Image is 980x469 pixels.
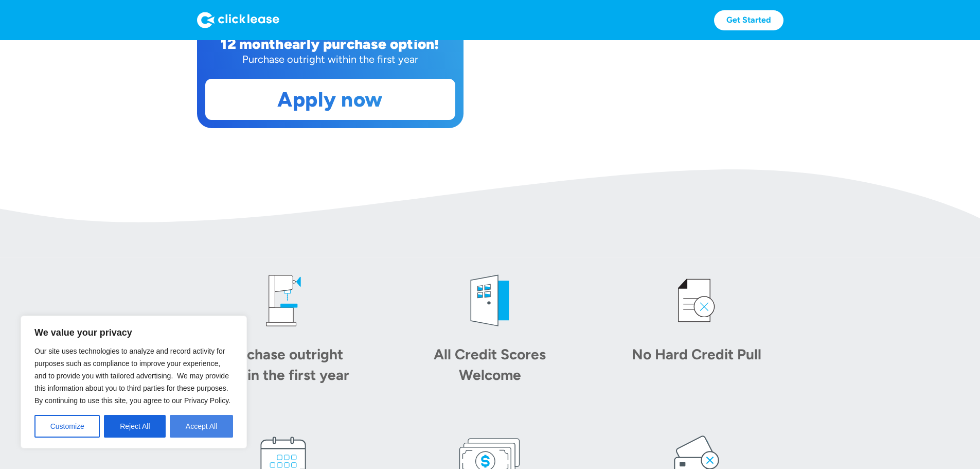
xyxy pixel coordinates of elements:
[205,52,455,66] div: Purchase outright within the first year
[34,415,100,438] button: Customize
[206,79,455,119] a: Apply now
[714,10,783,30] a: Get Started
[211,344,355,385] div: Purchase outright within the first year
[666,270,727,332] img: credit icon
[34,326,233,339] p: We value your privacy
[459,270,521,332] img: welcome icon
[34,347,230,405] span: Our site uses technologies to analyze and record activity for purposes such as compliance to impr...
[418,344,562,385] div: All Credit Scores Welcome
[170,415,233,438] button: Accept All
[21,316,247,448] div: We value your privacy
[253,270,314,332] img: drill press icon
[104,415,166,438] button: Reject All
[221,35,284,53] div: 12 month
[197,12,279,28] img: Logo
[625,344,769,364] div: No Hard Credit Pull
[284,35,439,53] div: early purchase option!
